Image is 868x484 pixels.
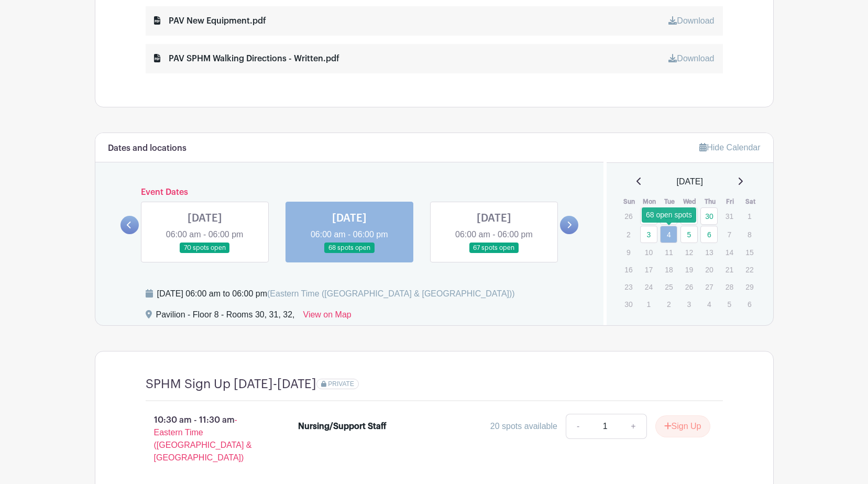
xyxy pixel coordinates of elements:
span: PRIVATE [328,380,354,388]
a: View on Map [303,309,351,325]
p: 24 [640,279,657,295]
th: Fri [720,196,741,207]
th: Sat [740,196,761,207]
p: 28 [721,279,738,295]
p: 12 [680,244,698,260]
p: 10:30 am - 11:30 am [129,410,282,468]
p: 3 [680,296,698,312]
p: 13 [700,244,718,260]
h6: Dates and locations [108,144,186,153]
a: 6 [700,226,718,243]
span: (Eastern Time ([GEOGRAPHIC_DATA] & [GEOGRAPHIC_DATA])) [267,289,515,298]
div: PAV New Equipment.pdf [154,15,266,27]
p: 22 [741,261,758,278]
h4: SPHM Sign Up [DATE]-[DATE] [146,377,316,392]
p: 2 [620,226,637,243]
p: 2 [660,296,677,312]
th: Wed [680,196,700,207]
p: 8 [741,226,758,243]
th: Thu [700,196,720,207]
p: 9 [620,244,637,260]
a: 27 [640,207,657,225]
a: - [566,414,590,439]
p: 30 [620,296,637,312]
span: [DATE] [677,175,703,188]
p: 18 [660,261,677,278]
th: Sun [619,196,640,207]
div: Pavilion - Floor 8 - Rooms 30, 31, 32, [156,309,295,325]
p: 19 [680,261,698,278]
p: 17 [640,261,657,278]
p: 21 [721,261,738,278]
p: 26 [680,279,698,295]
p: 27 [700,279,718,295]
p: 11 [660,244,677,260]
span: - Eastern Time ([GEOGRAPHIC_DATA] & [GEOGRAPHIC_DATA]) [154,415,252,462]
th: Tue [660,196,680,207]
a: + [620,414,646,439]
div: Nursing/Support Staff [298,420,387,433]
p: 15 [741,244,758,260]
th: Mon [640,196,660,207]
button: Sign Up [655,415,710,437]
p: 20 [700,261,718,278]
p: 1 [741,208,758,224]
p: 26 [620,208,637,224]
div: 20 spots available [490,420,557,433]
p: 4 [700,296,718,312]
a: 5 [680,226,698,243]
a: Hide Calendar [699,143,760,152]
div: PAV SPHM Walking Directions - Written.pdf [154,52,339,65]
a: 3 [640,226,657,243]
p: 7 [721,226,738,243]
p: 10 [640,244,657,260]
p: 6 [741,296,758,312]
a: Download [668,54,714,63]
p: 31 [721,208,738,224]
p: 29 [741,279,758,295]
p: 1 [640,296,657,312]
p: 16 [620,261,637,278]
div: [DATE] 06:00 am to 06:00 pm [157,288,515,300]
a: 4 [660,226,677,243]
p: 23 [620,279,637,295]
p: 25 [660,279,677,295]
a: Download [668,16,714,25]
p: 14 [721,244,738,260]
h6: Event Dates [139,188,561,197]
a: 30 [700,207,718,225]
div: 68 open spots [642,207,696,223]
p: 5 [721,296,738,312]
